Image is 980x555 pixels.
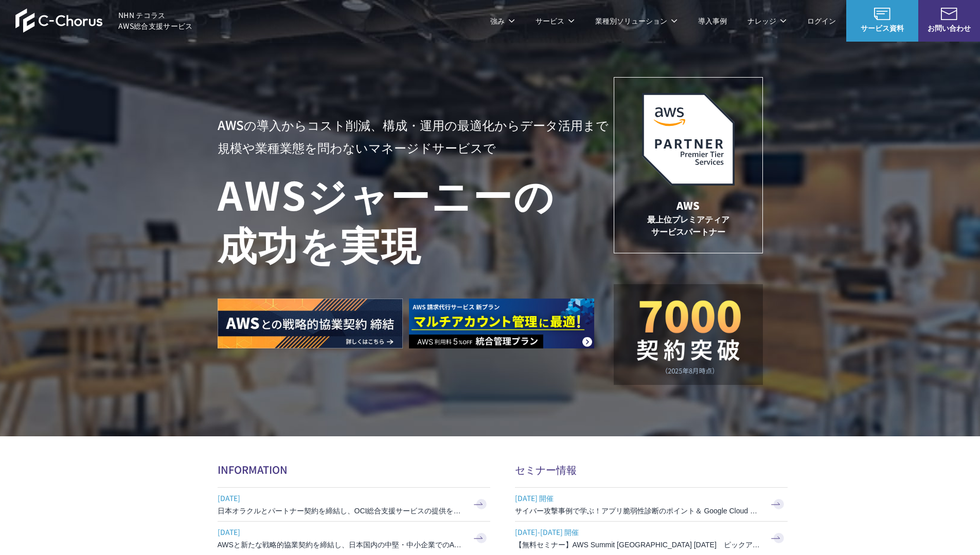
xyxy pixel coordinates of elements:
[218,169,614,268] h1: AWS ジャーニーの 成功を実現
[218,299,403,348] img: AWSとの戦略的協業契約 締結
[941,8,957,20] img: お問い合わせ
[536,15,575,26] p: サービス
[515,490,762,506] span: [DATE] 開催
[218,488,490,521] a: [DATE] 日本オラクルとパートナー契約を締結し、OCI総合支援サービスの提供を開始
[515,506,762,516] h3: サイバー攻撃事例で学ぶ！アプリ脆弱性診断のポイント＆ Google Cloud セキュリティ対策
[218,540,465,550] h3: AWSと新たな戦略的協業契約を締結し、日本国内の中堅・中小企業でのAWS活用を加速
[698,15,727,26] a: 導入事例
[218,524,465,540] span: [DATE]
[218,522,490,555] a: [DATE] AWSと新たな戦略的協業契約を締結し、日本国内の中堅・中小企業でのAWS活用を加速
[846,23,918,33] span: サービス資料
[515,524,762,540] span: [DATE]-[DATE] 開催
[490,15,515,26] p: 強み
[409,299,594,348] img: AWS請求代行サービス 統合管理プラン
[515,540,762,550] h3: 【無料セミナー】AWS Summit [GEOGRAPHIC_DATA] [DATE] ピックアップセッション
[630,198,747,237] p: 最上位プレミアティア サービスパートナー
[918,23,980,33] span: お問い合わせ
[807,15,836,26] a: ログイン
[218,506,465,516] h3: 日本オラクルとパートナー契約を締結し、OCI総合支援サービスの提供を開始
[595,15,678,26] p: 業種別ソリューション
[515,488,788,521] a: [DATE] 開催 サイバー攻撃事例で学ぶ！アプリ脆弱性診断のポイント＆ Google Cloud セキュリティ対策
[218,462,490,477] h2: INFORMATION
[515,522,788,555] a: [DATE]-[DATE] 開催 【無料セミナー】AWS Summit [GEOGRAPHIC_DATA] [DATE] ピックアップセッション
[515,462,788,477] h2: セミナー情報
[218,114,614,159] p: AWSの導入からコスト削減、 構成・運用の最適化からデータ活用まで 規模や業種業態を問わない マネージドサービスで
[634,300,742,375] img: 契約件数
[642,93,735,186] img: AWSプレミアティアサービスパートナー
[15,8,193,33] a: AWS総合支援サービス C-Chorus NHN テコラスAWS総合支援サービス
[218,490,465,506] span: [DATE]
[118,10,193,31] span: NHN テコラス AWS総合支援サービス
[874,8,890,20] img: AWS総合支援サービス C-Chorus サービス資料
[676,198,700,213] em: AWS
[747,15,787,26] p: ナレッジ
